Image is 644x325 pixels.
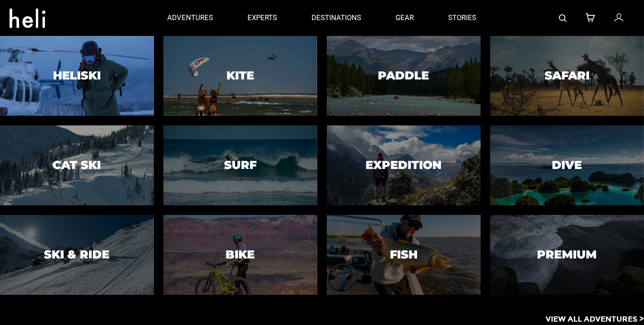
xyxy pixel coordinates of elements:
h3: Surf [224,159,257,171]
h3: Heliski [53,69,101,82]
h3: Fish [390,248,418,261]
h3: Kite [226,69,254,82]
p: View All Adventures > [546,314,644,325]
p: experts [248,13,278,23]
h3: Bike [226,248,255,261]
h3: Premium [537,248,597,261]
h3: Dive [552,159,582,171]
img: search-bar-icon.svg [559,14,567,22]
h3: Expedition [366,159,442,171]
p: adventures [168,13,214,23]
h3: Safari [545,69,590,82]
h3: Cat Ski [53,159,101,171]
a: PremiumPremium image [490,215,644,295]
p: destinations [312,13,362,23]
h3: Ski & Ride [44,248,110,261]
h3: Paddle [378,69,429,82]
